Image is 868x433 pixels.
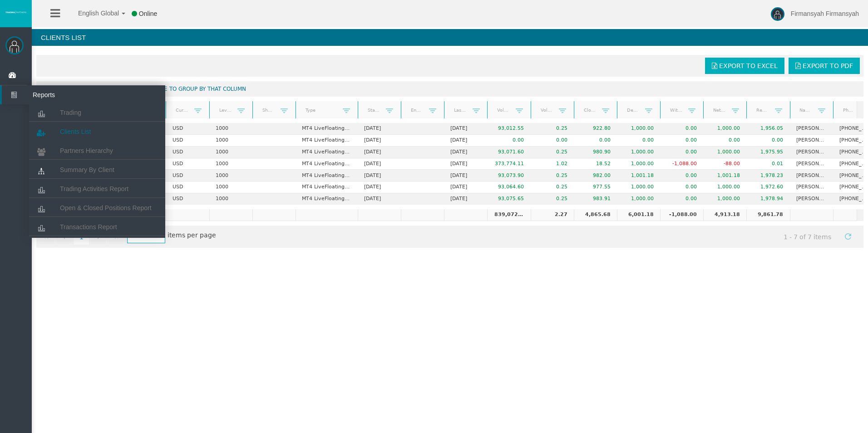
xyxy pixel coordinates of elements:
td: 0.00 [746,135,789,147]
td: 980.90 [574,147,617,158]
a: Start Date [362,104,386,116]
td: MT4 LiveFloatingSpreadAccount [296,135,358,147]
a: Transactions Report [29,219,165,235]
a: Summary By Client [29,162,165,178]
td: 1,972.60 [746,182,789,193]
td: MT4 LiveFloatingSpreadAccount [296,170,358,182]
span: items per page [125,228,216,243]
td: 0.00 [660,182,703,193]
td: USD [166,135,209,147]
td: 839,072.41 [487,209,530,221]
td: [DATE] [358,135,401,147]
td: 1000 [209,147,252,158]
td: 1000 [209,158,252,170]
a: Real equity [751,104,775,116]
td: USD [166,123,209,135]
span: Trading Activities Report [60,185,128,192]
span: Export to Excel [719,62,778,69]
td: 0.25 [531,193,574,205]
a: End Date [405,104,429,116]
span: Export to PDF [803,62,853,69]
td: 0.00 [574,135,617,147]
td: 1,975.95 [746,147,789,158]
td: 0.01 [746,158,789,170]
a: Trading Activities Report [29,181,165,197]
td: MT4 LiveFloatingSpreadAccount [296,158,358,170]
a: Last trade date [449,104,473,116]
td: 0.00 [531,135,574,147]
td: [PERSON_NAME] [790,158,833,170]
td: 2.27 [531,209,574,221]
td: 1000 [209,123,252,135]
span: Online [139,10,157,17]
td: 1,000.00 [703,123,746,135]
td: 1,000.00 [617,158,660,170]
td: 1,001.18 [703,170,746,182]
td: [DATE] [444,193,487,205]
td: 0.00 [660,170,703,182]
a: Name [794,104,818,116]
td: [PERSON_NAME] [790,147,833,158]
td: [DATE] [444,182,487,193]
td: 93,064.60 [487,182,530,193]
td: MT4 LiveFloatingSpreadAccount [296,193,358,205]
td: MT4 LiveFloatingSpreadAccount [296,182,358,193]
td: 1,000.00 [703,147,746,158]
td: 0.00 [660,135,703,147]
td: [PERSON_NAME] [790,193,833,205]
img: user-image [771,7,784,21]
a: Closed PNL [578,104,602,116]
td: 0.25 [531,170,574,182]
td: 1.02 [531,158,574,170]
td: [DATE] [358,182,401,193]
td: 93,073.90 [487,170,530,182]
td: 1,000.00 [617,147,660,158]
a: Short Code [256,104,281,116]
a: Trading [29,104,165,121]
td: 0.00 [617,135,660,147]
a: Withdrawals [664,104,688,116]
a: Export to PDF [789,58,860,74]
td: 4,913.18 [703,209,746,221]
td: 1,000.00 [703,193,746,205]
span: Firmansyah Firmansyah [791,10,859,17]
a: Reports [2,85,165,104]
td: 93,075.65 [487,193,530,205]
a: Phone [837,104,861,116]
span: Reports [26,85,115,104]
td: 922.80 [574,123,617,135]
a: Refresh [840,228,856,244]
td: USD [166,193,209,205]
a: Open & Closed Positions Report [29,200,165,216]
td: 983.91 [574,193,617,205]
a: Leverage [213,104,237,116]
td: 0.00 [660,123,703,135]
td: -1,088.00 [660,209,703,221]
td: -88.00 [703,158,746,170]
td: 982.00 [574,170,617,182]
h4: Clients List [32,29,868,46]
div: Drag a column header and drop it here to group by that column [36,81,863,97]
td: 9,861.78 [746,209,789,221]
td: 0.00 [660,193,703,205]
td: 0.25 [531,123,574,135]
td: [DATE] [358,158,401,170]
td: [DATE] [444,135,487,147]
span: Partners Hierarchy [60,147,113,154]
td: 0.25 [531,147,574,158]
td: 6,001.18 [617,209,660,221]
span: Trading [60,109,81,116]
td: USD [166,182,209,193]
a: Type [300,104,343,116]
td: USD [166,147,209,158]
td: 0.00 [703,135,746,147]
td: 373,774.11 [487,158,530,170]
td: [DATE] [358,170,401,182]
a: Net deposits [708,104,732,116]
a: Volume [492,104,516,116]
span: Transactions Report [60,223,117,231]
td: [PERSON_NAME] [790,135,833,147]
td: USD [166,170,209,182]
td: 1,000.00 [703,182,746,193]
td: [PERSON_NAME] [790,123,833,135]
